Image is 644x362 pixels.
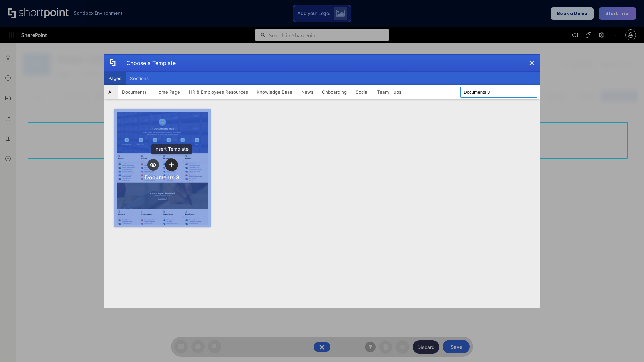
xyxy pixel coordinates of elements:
div: Choose a Template [121,55,176,71]
button: Team Hubs [373,85,406,99]
button: Pages [104,72,126,85]
button: Onboarding [318,85,351,99]
button: News [297,85,318,99]
button: Sections [126,72,153,85]
input: Search [460,87,537,98]
div: template selector [104,54,540,308]
div: Documents 3 [145,174,179,181]
button: Knowledge Base [252,85,297,99]
button: Documents [118,85,151,99]
button: Social [351,85,373,99]
button: Home Page [151,85,184,99]
button: HR & Employees Resources [184,85,252,99]
iframe: Chat Widget [610,330,644,362]
button: All [104,85,118,99]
